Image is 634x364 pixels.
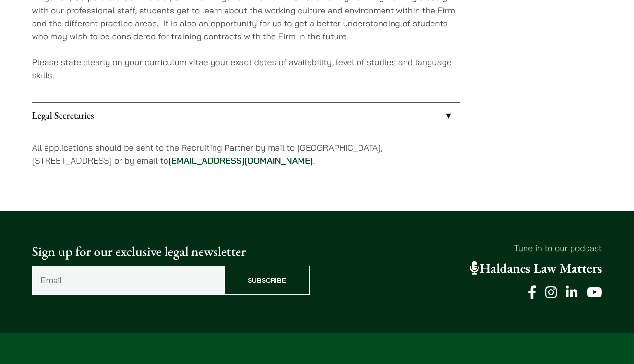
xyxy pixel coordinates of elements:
[32,103,460,128] a: Legal Secretaries
[32,56,460,82] p: Please state clearly on your curriculum vitae your exact dates of availability, level of studies ...
[32,242,310,262] p: Sign up for our exclusive legal newsletter
[32,141,460,167] p: All applications should be sent to the Recruiting Partner by mail to [GEOGRAPHIC_DATA], [STREET_A...
[325,242,602,255] p: Tune in to our podcast
[168,155,313,166] a: [EMAIL_ADDRESS][DOMAIN_NAME]
[224,266,310,295] input: Subscribe
[32,266,224,295] input: Email
[470,260,602,277] a: Haldanes Law Matters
